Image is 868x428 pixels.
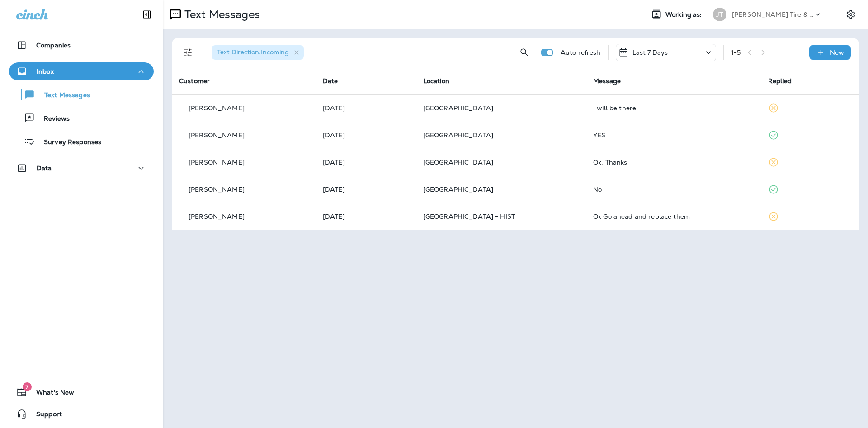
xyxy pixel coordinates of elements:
[768,77,792,85] span: Replied
[665,11,704,19] span: Working as:
[9,62,154,80] button: Inbox
[593,104,754,112] div: I will be there.
[27,410,62,421] span: Support
[561,49,601,56] p: Auto refresh
[732,11,813,18] p: [PERSON_NAME] Tire & Auto
[423,185,493,193] span: [GEOGRAPHIC_DATA]
[593,132,754,139] div: YES
[9,383,154,401] button: 7What's New
[9,36,154,54] button: Companies
[593,159,754,166] div: Ok. Thanks
[731,49,741,56] div: 1 - 5
[323,159,409,166] p: Oct 8, 2025 02:15 PM
[323,104,409,112] p: Oct 12, 2025 12:56 PM
[423,77,449,85] span: Location
[35,91,90,100] p: Text Messages
[9,159,154,177] button: Data
[37,68,54,75] p: Inbox
[423,104,493,112] span: [GEOGRAPHIC_DATA]
[36,42,71,49] p: Companies
[423,131,493,139] span: [GEOGRAPHIC_DATA]
[593,213,754,220] div: Ok Go ahead and replace them
[189,104,245,112] p: [PERSON_NAME]
[323,213,409,220] p: Oct 6, 2025 09:47 AM
[37,165,52,172] p: Data
[189,132,245,139] p: [PERSON_NAME]
[323,132,409,139] p: Oct 9, 2025 05:21 PM
[23,382,32,391] span: 7
[843,6,859,23] button: Settings
[217,48,289,56] span: Text Direction : Incoming
[134,5,160,24] button: Collapse Sidebar
[9,132,154,151] button: Survey Responses
[212,45,304,60] div: Text Direction:Incoming
[181,8,260,21] p: Text Messages
[423,212,515,221] span: [GEOGRAPHIC_DATA] - HIST
[9,108,154,127] button: Reviews
[9,85,154,104] button: Text Messages
[713,8,726,21] div: JT
[179,77,210,85] span: Customer
[189,159,245,166] p: [PERSON_NAME]
[9,405,154,423] button: Support
[830,49,844,56] p: New
[35,115,70,123] p: Reviews
[189,213,245,220] p: [PERSON_NAME]
[189,186,245,193] p: [PERSON_NAME]
[593,186,754,193] div: No
[27,389,74,400] span: What's New
[593,77,621,85] span: Message
[423,158,493,166] span: [GEOGRAPHIC_DATA]
[323,77,338,85] span: Date
[179,43,197,61] button: Filters
[515,43,533,61] button: Search Messages
[35,138,101,147] p: Survey Responses
[632,49,668,56] p: Last 7 Days
[323,186,409,193] p: Oct 8, 2025 09:02 AM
